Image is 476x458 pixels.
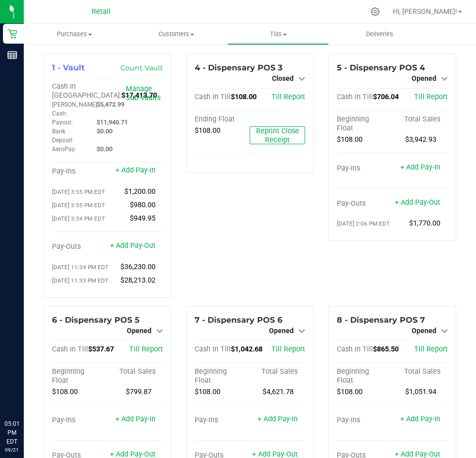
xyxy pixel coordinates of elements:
span: $108.00 [337,388,363,396]
a: + Add Pay-Out [110,241,156,250]
span: [DATE] 11:33 PM EDT [52,277,108,284]
span: [DATE] 3:55 PM EDT [52,188,105,195]
span: 1 - Vault [52,63,85,72]
span: Payout: [52,119,73,126]
span: $108.00 [231,93,257,101]
inline-svg: Retail [7,29,17,39]
span: Deliveries [353,30,407,39]
span: Customers [126,30,226,39]
div: Pay-Outs [337,199,392,208]
span: $108.00 [195,126,220,135]
span: [DATE] 2:06 PM EDT [337,220,390,227]
span: Tills [228,30,328,39]
div: Beginning Float [337,367,392,385]
span: $11,940.71 [97,118,128,126]
a: Deliveries [329,24,430,45]
a: Customers [125,24,227,45]
span: Closed [272,74,294,82]
inline-svg: Reports [7,50,17,60]
span: $0.00 [97,127,112,135]
span: Cash In [GEOGRAPHIC_DATA]: [52,82,121,100]
div: Pay-Ins [195,416,250,425]
span: [PERSON_NAME] Cash: [52,101,97,117]
a: + Add Pay-In [115,415,156,423]
span: Opened [412,74,436,82]
span: Hi, [PERSON_NAME]! [393,7,457,15]
a: Till Report [271,345,305,353]
span: $3,942.93 [405,135,436,144]
a: + Add Pay-Out [395,198,440,207]
span: 7 - Dispensary POS 6 [195,315,282,325]
div: Beginning Float [52,367,107,385]
span: 8 - Dispensary POS 7 [337,315,425,325]
button: Reprint Close Receipt [250,126,305,144]
a: + Add Pay-In [258,415,298,423]
span: $799.87 [126,388,152,396]
div: Total Sales [392,115,448,124]
iframe: Resource center [10,379,40,408]
a: Till Report [271,93,305,101]
span: $949.95 [130,214,156,223]
span: $108.00 [195,388,220,396]
span: $28,213.02 [120,276,156,285]
span: Purchases [24,30,125,39]
span: $5,472.99 [97,101,124,108]
span: $1,200.00 [124,187,156,196]
a: + Add Pay-In [400,415,440,423]
span: Cash In Till [195,345,231,353]
span: $36,230.00 [120,263,156,271]
span: Cash In Till [52,345,88,353]
span: $108.00 [52,388,78,396]
a: Count Vault [120,63,163,72]
span: 4 - Dispensary POS 3 [195,63,282,72]
span: $17,413.70 [121,91,157,100]
span: $108.00 [337,135,363,144]
span: $1,770.00 [409,219,440,228]
a: + Add Pay-In [115,166,156,174]
span: $706.04 [373,93,399,101]
span: $537.67 [88,345,114,353]
span: $0.00 [97,145,112,153]
span: $1,051.94 [405,388,436,396]
a: Purchases [24,24,125,45]
div: Total Sales [107,367,163,376]
span: [DATE] 11:34 PM EDT [52,264,108,271]
span: 6 - Dispensary POS 5 [52,315,140,325]
div: Beginning Float [195,367,250,385]
span: Cash In Till [337,93,373,101]
div: Pay-Ins [337,416,392,425]
span: Bank Deposit: [52,128,74,144]
span: Till Report [414,345,448,353]
p: 05:01 PM EDT [4,419,19,446]
div: Total Sales [392,367,448,376]
div: Beginning Float [337,115,392,133]
a: Till Report [414,93,448,101]
span: [DATE] 3:34 PM EDT [52,215,105,222]
a: Till Report [129,345,163,353]
div: Pay-Ins [337,164,392,173]
span: [DATE] 3:55 PM EDT [52,202,105,209]
div: Pay-Ins [52,416,107,425]
a: + Add Pay-In [400,163,440,172]
p: 09/21 [4,446,19,454]
span: Retail [92,7,110,16]
span: Reprint Close Receipt [256,127,299,144]
span: Cash In Till [195,93,231,101]
span: Cash In Till [337,345,373,353]
span: Opened [412,327,436,335]
span: Opened [127,327,152,335]
span: $865.50 [373,345,399,353]
span: Opened [269,327,294,335]
div: Total Sales [250,367,305,376]
div: Ending Float [195,115,250,124]
div: Pay-Outs [52,242,107,251]
span: $1,042.68 [231,345,263,353]
div: Pay-Ins [52,167,107,176]
div: Manage settings [369,7,381,16]
span: AeroPay: [52,146,76,153]
span: $4,621.78 [263,388,294,396]
span: $980.00 [130,201,156,209]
